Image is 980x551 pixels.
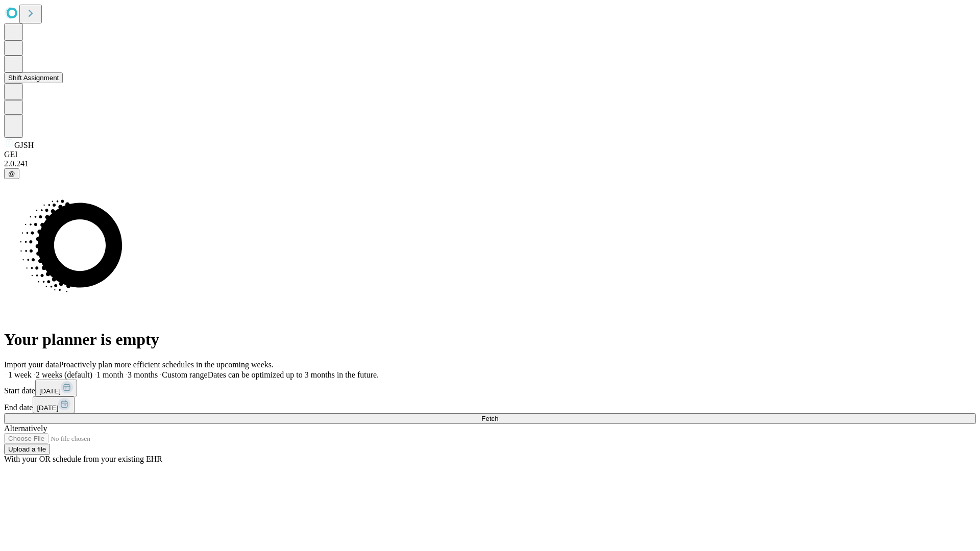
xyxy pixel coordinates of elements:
[4,72,63,83] button: Shift Assignment
[4,396,976,413] div: End date
[33,396,75,413] button: [DATE]
[4,150,976,159] div: GEI
[37,404,58,412] span: [DATE]
[481,415,498,422] span: Fetch
[4,413,976,424] button: Fetch
[39,387,61,395] span: [DATE]
[4,380,976,396] div: Start date
[4,360,59,369] span: Import your data
[4,455,162,463] span: With your OR schedule from your existing EHR
[4,424,47,433] span: Alternatively
[8,170,15,178] span: @
[36,370,92,379] span: 2 weeks (default)
[128,370,158,379] span: 3 months
[208,370,379,379] span: Dates can be optimized up to 3 months in the future.
[96,370,124,379] span: 1 month
[4,444,50,455] button: Upload a file
[4,159,976,168] div: 2.0.241
[4,330,976,349] h1: Your planner is empty
[35,380,77,396] button: [DATE]
[8,370,32,379] span: 1 week
[162,370,207,379] span: Custom range
[4,168,19,179] button: @
[59,360,274,369] span: Proactively plan more efficient schedules in the upcoming weeks.
[14,141,34,149] span: GJSH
